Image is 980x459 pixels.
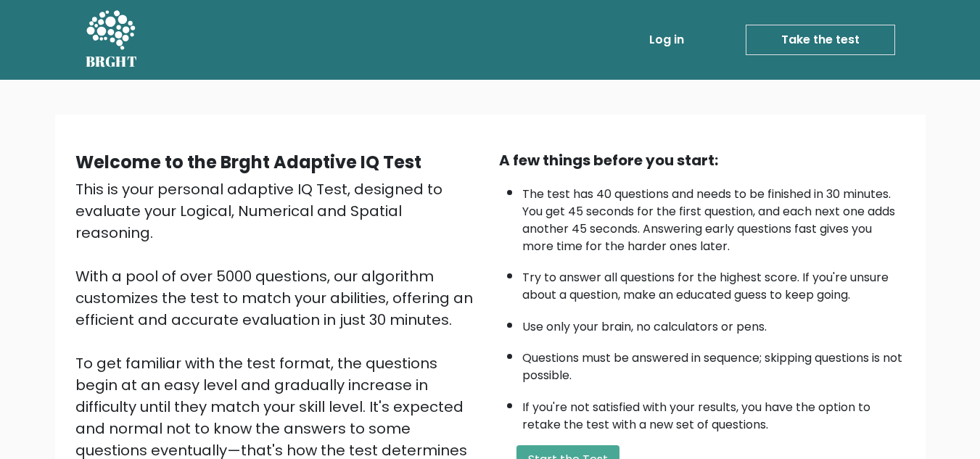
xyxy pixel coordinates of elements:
a: BRGHT [86,6,138,74]
li: Use only your brain, no calculators or pens. [522,311,905,336]
div: A few things before you start: [499,149,905,171]
b: Welcome to the Brght Adaptive IQ Test [75,150,421,174]
li: The test has 40 questions and needs to be finished in 30 minutes. You get 45 seconds for the firs... [522,178,905,255]
li: If you're not satisfied with your results, you have the option to retake the test with a new set ... [522,392,905,434]
a: Take the test [746,25,895,55]
li: Questions must be answered in sequence; skipping questions is not possible. [522,342,905,384]
li: Try to answer all questions for the highest score. If you're unsure about a question, make an edu... [522,262,905,304]
h5: BRGHT [86,53,138,70]
a: Log in [643,25,690,54]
